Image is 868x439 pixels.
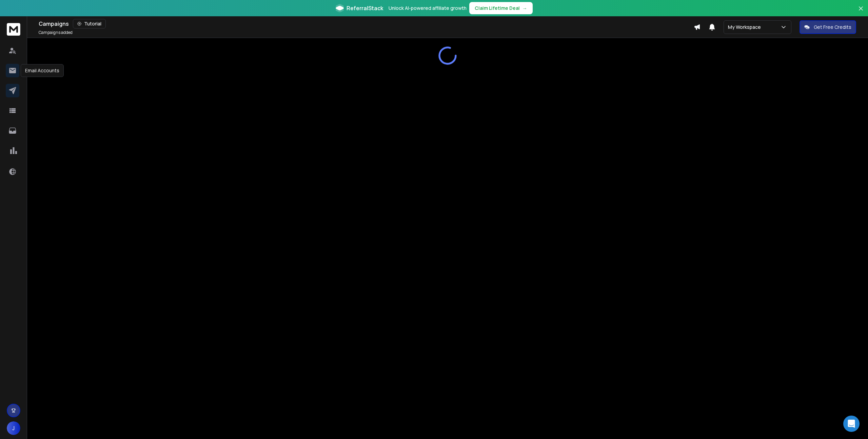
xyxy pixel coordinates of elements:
div: Campaigns [39,19,694,28]
button: Close banner [856,4,865,20]
div: Open Intercom Messenger [843,416,860,432]
span: ReferralStack [347,4,383,12]
button: Get Free Credits [800,20,856,34]
button: Claim Lifetime Deal→ [469,2,533,14]
button: J [7,421,20,435]
div: Email Accounts [21,64,64,77]
p: My Workspace [728,24,764,31]
p: Campaigns added [39,30,73,35]
button: Tutorial [73,19,106,28]
span: → [522,5,527,12]
p: Unlock AI-powered affiliate growth [389,5,467,12]
p: Get Free Credits [814,24,851,31]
